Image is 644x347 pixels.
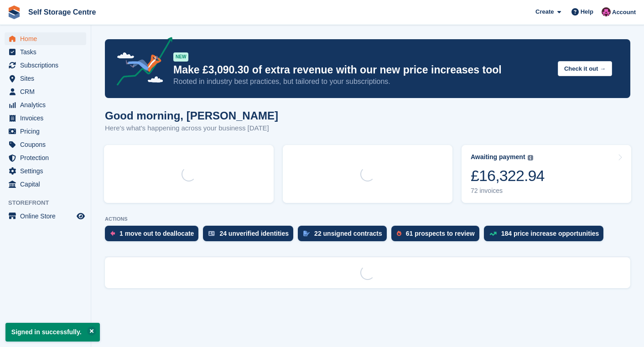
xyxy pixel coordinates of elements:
span: Storefront [8,198,91,207]
img: contract_signature_icon-13c848040528278c33f63329250d36e43548de30e8caae1d1a13099fd9432cc5.svg [303,231,310,236]
div: NEW [173,52,188,62]
span: Subscriptions [20,59,75,72]
a: menu [5,165,86,177]
a: 1 move out to deallocate [105,226,203,246]
p: Signed in successfully. [5,323,100,342]
div: £16,322.94 [471,166,545,185]
a: menu [5,32,86,45]
a: menu [5,112,86,124]
a: menu [5,210,86,223]
div: Awaiting payment [471,153,525,161]
a: 24 unverified identities [203,226,298,246]
h1: Good morning, [PERSON_NAME] [105,109,278,122]
img: Ben Scott [602,7,611,16]
div: 22 unsigned contracts [314,230,382,237]
span: Invoices [20,112,75,124]
a: Self Storage Centre [25,5,99,20]
img: verify_identity-adf6edd0f0f0b5bbfe63781bf79b02c33cf7c696d77639b501bdc392416b5a36.svg [208,231,215,236]
a: 22 unsigned contracts [298,226,391,246]
a: menu [5,59,86,72]
a: menu [5,125,86,138]
span: Settings [20,165,75,177]
div: 184 price increase opportunities [501,230,599,237]
span: Tasks [20,46,75,58]
span: CRM [20,85,75,98]
a: Awaiting payment £16,322.94 72 invoices [462,145,631,203]
a: menu [5,151,86,164]
p: ACTIONS [105,216,630,222]
div: 72 invoices [471,187,545,195]
a: Preview store [75,211,86,222]
img: prospect-51fa495bee0391a8d652442698ab0144808aea92771e9ea1ae160a38d050c398.svg [397,231,401,236]
span: Analytics [20,98,75,111]
span: Account [612,8,636,17]
span: Home [20,32,75,45]
a: menu [5,98,86,111]
p: Rooted in industry best practices, but tailored to your subscriptions. [173,77,551,87]
img: price-adjustments-announcement-icon-8257ccfd72463d97f412b2fc003d46551f7dbcb40ab6d574587a9cd5c0d94... [109,37,173,89]
div: 1 move out to deallocate [119,230,194,237]
img: price_increase_opportunities-93ffe204e8149a01c8c9dc8f82e8f89637d9d84a8eef4429ea346261dce0b2c0.svg [489,232,497,236]
span: Sites [20,72,75,85]
img: icon-info-grey-7440780725fd019a000dd9b08b2336e03edf1995a4989e88bcd33f0948082b44.svg [528,155,533,161]
img: move_outs_to_deallocate_icon-f764333ba52eb49d3ac5e1228854f67142a1ed5810a6f6cc68b1a99e826820c5.svg [110,231,115,236]
a: menu [5,138,86,151]
div: 61 prospects to review [406,230,475,237]
a: 184 price increase opportunities [484,226,608,246]
button: Check it out → [558,61,612,76]
a: menu [5,72,86,85]
img: stora-icon-8386f47178a22dfd0bd8f6a31ec36ba5ce8667c1dd55bd0f319d3a0aa187defe.svg [7,5,21,19]
span: Online Store [20,210,75,223]
span: Help [581,7,593,16]
span: Pricing [20,125,75,138]
a: 61 prospects to review [391,226,484,246]
a: menu [5,178,86,191]
span: Capital [20,178,75,191]
a: menu [5,85,86,98]
p: Here's what's happening across your business [DATE] [105,123,278,134]
span: Coupons [20,138,75,151]
a: menu [5,46,86,58]
span: Create [535,7,554,16]
p: Make £3,090.30 of extra revenue with our new price increases tool [173,63,551,77]
div: 24 unverified identities [219,230,289,237]
span: Protection [20,151,75,164]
